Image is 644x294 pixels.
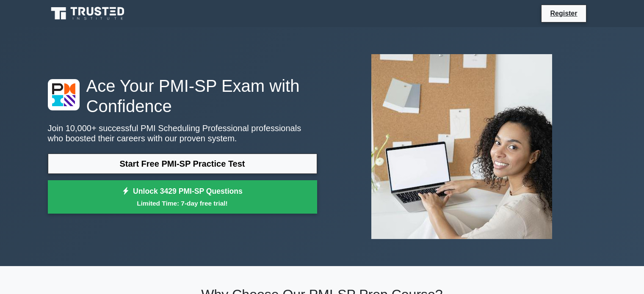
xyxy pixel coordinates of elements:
[48,180,317,214] a: Unlock 3429 PMI-SP QuestionsLimited Time: 7-day free trial!
[58,198,307,208] small: Limited Time: 7-day free trial!
[545,8,582,19] a: Register
[48,123,317,143] p: Join 10,000+ successful PMI Scheduling Professional professionals who boosted their careers with ...
[48,154,317,174] a: Start Free PMI-SP Practice Test
[48,76,317,116] h1: Ace Your PMI-SP Exam with Confidence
